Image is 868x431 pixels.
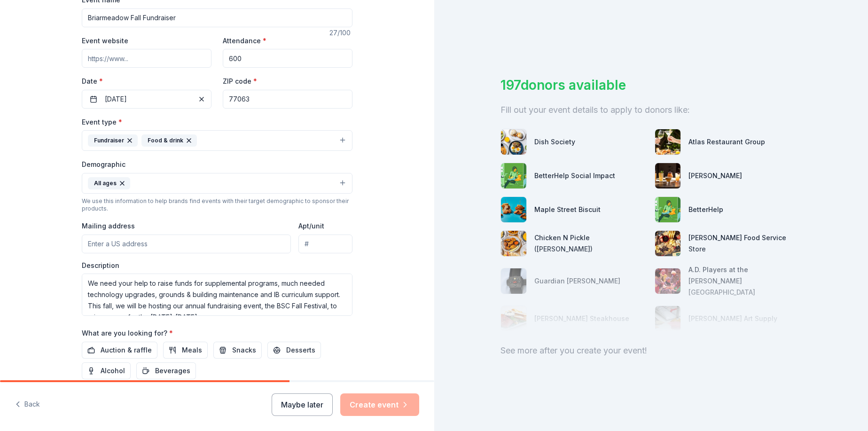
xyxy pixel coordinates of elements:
[82,173,352,194] button: All ages
[232,345,256,356] span: Snacks
[534,232,647,255] div: Chicken N Pickle ([PERSON_NAME])
[163,342,208,359] button: Meals
[688,136,765,148] div: Atlas Restaurant Group
[101,365,125,376] span: Alcohol
[82,197,352,212] div: We use this information to help brands find events with their target demographic to sponsor their...
[500,75,801,95] div: 197 donors available
[298,235,352,253] input: #
[534,136,575,148] div: Dish Society
[82,8,352,27] input: Spring Fundraiser
[88,177,130,189] div: All ages
[688,204,723,215] div: BetterHelp
[141,134,197,147] div: Food & drink
[223,77,257,86] label: ZIP code
[82,274,352,316] textarea: We need your help to raise funds for supplemental programs, much needed technology upgrades, grou...
[223,36,266,46] label: Attendance
[272,393,333,416] button: Maybe later
[82,342,157,359] button: Auction & raffle
[688,170,742,181] div: [PERSON_NAME]
[155,365,190,376] span: Beverages
[82,329,173,338] label: What are you looking for?
[82,221,135,231] label: Mailing address
[15,395,40,415] button: Back
[82,261,119,270] label: Description
[136,362,196,379] button: Beverages
[655,129,680,155] img: photo for Atlas Restaurant Group
[82,235,291,253] input: Enter a US address
[82,160,125,169] label: Demographic
[223,49,352,68] input: 20
[82,362,131,379] button: Alcohol
[655,231,680,256] img: photo for Gordon Food Service Store
[286,345,315,356] span: Desserts
[82,36,128,46] label: Event website
[500,343,801,358] div: See more after you create your event!
[88,134,138,147] div: Fundraiser
[655,197,680,222] img: photo for BetterHelp
[501,129,526,155] img: photo for Dish Society
[82,130,352,151] button: FundraiserFood & drink
[329,27,352,39] div: 27 /100
[500,102,801,118] div: Fill out your event details to apply to donors like:
[534,170,615,181] div: BetterHelp Social Impact
[501,163,526,188] img: photo for BetterHelp Social Impact
[82,118,122,127] label: Event type
[101,345,152,356] span: Auction & raffle
[501,231,526,256] img: photo for Chicken N Pickle (Webster)
[182,345,202,356] span: Meals
[501,197,526,222] img: photo for Maple Street Biscuit
[267,342,321,359] button: Desserts
[223,90,352,109] input: 12345 (U.S. only)
[82,77,211,86] label: Date
[82,90,211,109] button: [DATE]
[655,163,680,188] img: photo for Axelrad
[534,204,601,215] div: Maple Street Biscuit
[213,342,262,359] button: Snacks
[688,232,801,255] div: [PERSON_NAME] Food Service Store
[298,221,324,231] label: Apt/unit
[82,49,211,68] input: https://www...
